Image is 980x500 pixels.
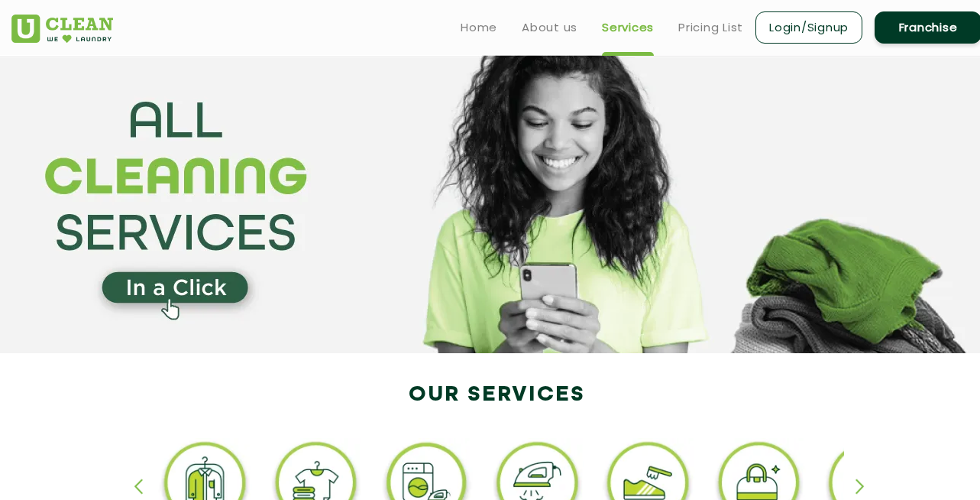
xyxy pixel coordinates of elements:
a: Services [602,18,654,37]
a: Login/Signup [755,11,862,44]
a: Home [461,18,497,37]
img: UClean Laundry and Dry Cleaning [11,15,113,43]
a: Pricing List [678,18,743,37]
a: About us [522,18,577,37]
